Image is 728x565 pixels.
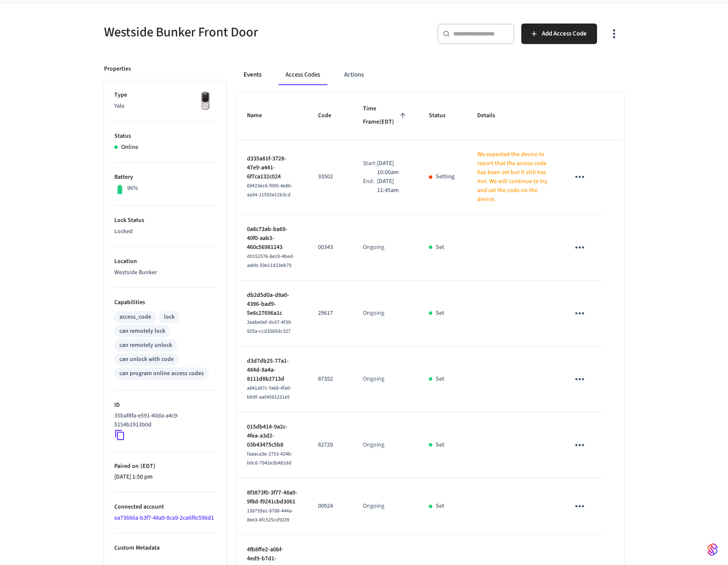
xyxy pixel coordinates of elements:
[363,159,377,177] div: Start:
[247,357,298,384] p: d3d7db25-77a1-484d-8a4a-8111d8b2713d
[247,423,298,450] p: 015db414-9a2c-4fea-a3d2-03b43475c5b8
[247,154,298,181] p: d335a81f-3728-47e9-a441-6f7ca132c024
[477,109,506,122] span: Details
[542,28,587,39] span: Add Access Code
[139,462,155,470] span: ( EDT )
[114,514,214,522] a: ea73666a-b3f7-48a9-8ca9-2ca6f8c596d1
[114,462,216,471] p: Paired on
[114,132,216,141] p: Status
[247,225,298,252] p: 0a8c73ab-ba69-40f0-aab3-460c56981143
[436,441,444,450] p: Set
[114,216,216,225] p: Lock Status
[114,544,216,553] p: Custom Metadata
[247,488,298,506] p: 8f3873f0-3f77-48a9-9f8d-f9241cbd3061
[195,91,216,112] img: Yale Assure Touchscreen Wifi Smart Lock, Satin Nickel, Front
[707,543,718,556] img: SeamLogoGradient.69752ec5.svg
[318,309,342,318] p: 29617
[318,375,342,384] p: 87352
[318,109,342,122] span: Code
[247,319,292,335] span: 2eabe0ef-dc67-4f39-925a-ccd3585dc327
[353,412,419,478] td: Ongoing
[477,150,549,204] p: We expected the device to report that the access code has been set but it still has not. We will ...
[353,478,419,535] td: Ongoing
[377,177,408,195] p: [DATE] 11:45am
[114,102,216,111] p: Yale
[237,65,624,85] div: ant example
[104,65,131,74] p: Properties
[247,291,298,318] p: db2d5d0a-d8a0-4396-bad9-5e6c27696a1c
[247,182,292,198] span: 69423ec6-f005-4e86-aa34-11592e11b3cd
[521,24,597,44] button: Add Access Code
[121,143,138,152] p: Online
[337,65,371,85] button: Actions
[363,102,408,129] span: Time Frame(EDT)
[247,253,294,269] span: d0151576-8e19-4bed-aabb-59e11d23eb79
[114,503,216,512] p: Connected account
[119,327,165,336] div: can remotely lock
[119,355,174,364] div: can unlock with code
[119,369,204,378] div: can program online access codes
[436,309,444,318] p: Set
[353,215,419,281] td: Ongoing
[247,507,293,524] span: 138739a1-8788-444a-8ee3-4fc525cd9239
[318,441,342,450] p: 82729
[436,243,444,252] p: Set
[114,411,213,429] p: 35baf8fa-e591-40da-a4c9-5154b1913b0d
[247,385,291,401] span: a841a97c-fa68-4fa0-bb9f-aa04581231e5
[429,109,457,122] span: Status
[237,65,268,85] button: Events
[436,502,444,511] p: Set
[318,243,342,252] p: 00343
[114,227,216,236] p: Locked
[247,450,293,467] span: faaaca3e-2753-424b-b0c6-7942e3b481dd
[318,502,342,511] p: 00924
[377,159,408,177] p: [DATE] 10:00am
[119,313,151,322] div: access_code
[436,375,444,384] p: Set
[114,173,216,182] p: Battery
[114,473,216,482] p: [DATE] 1:50 pm
[114,257,216,266] p: Location
[353,346,419,412] td: Ongoing
[114,401,216,410] p: ID
[363,177,377,195] div: End:
[114,268,216,277] p: Westside Bunker
[436,172,455,181] p: Setting
[164,313,175,322] div: lock
[104,24,359,41] h5: Westside Bunker Front Door
[279,65,327,85] button: Access Codes
[127,184,138,193] p: 96%
[114,91,216,100] p: Type
[247,109,273,122] span: Name
[114,298,216,307] p: Capabilities
[353,281,419,346] td: Ongoing
[318,172,342,181] p: 33502
[119,341,172,350] div: can remotely unlock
